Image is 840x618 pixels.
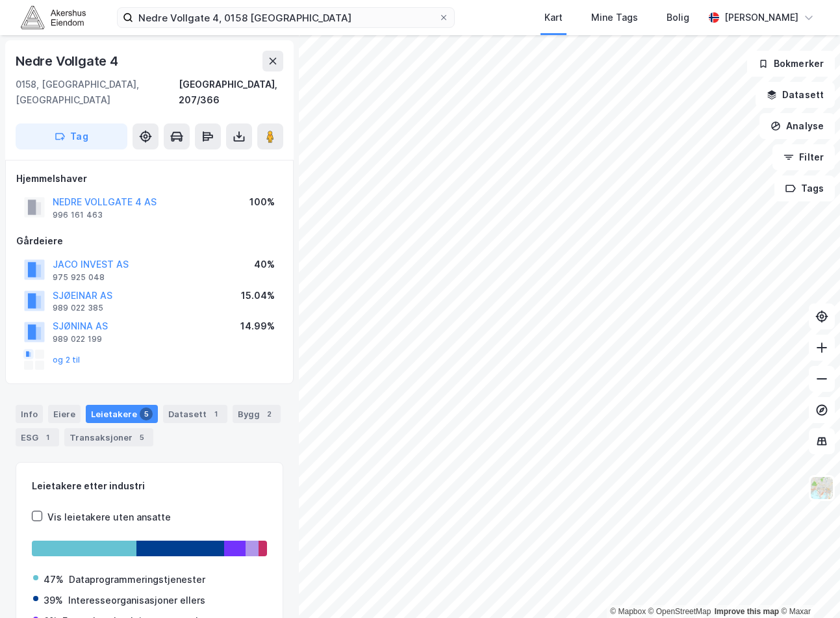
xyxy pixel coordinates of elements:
[53,334,102,344] div: 989 022 199
[544,10,563,25] div: Kart
[16,405,43,423] div: Info
[53,210,103,220] div: 996 161 463
[16,51,121,71] div: Nedre Vollgate 4
[140,407,153,420] div: 5
[53,303,103,313] div: 989 022 385
[209,407,222,420] div: 1
[133,8,439,27] input: Søk på adresse, matrikkel, gårdeiere, leietakere eller personer
[86,405,158,423] div: Leietakere
[648,607,711,616] a: OpenStreetMap
[16,171,283,187] div: Hjemmelshaver
[135,431,148,444] div: 5
[610,607,646,616] a: Mapbox
[240,318,275,334] div: 14.99%
[254,257,275,272] div: 40%
[163,405,227,423] div: Datasett
[68,593,205,608] div: Interesseorganisasjoner ellers
[591,10,638,25] div: Mine Tags
[249,194,275,210] div: 100%
[772,144,835,170] button: Filter
[775,556,840,618] iframe: Chat Widget
[53,272,105,283] div: 975 925 048
[32,478,267,494] div: Leietakere etter industri
[747,51,835,77] button: Bokmerker
[262,407,275,420] div: 2
[47,509,171,525] div: Vis leietakere uten ansatte
[16,123,127,149] button: Tag
[809,476,834,500] img: Z
[44,572,64,587] div: 47%
[775,556,840,618] div: Kontrollprogram for chat
[16,233,283,249] div: Gårdeiere
[48,405,81,423] div: Eiere
[64,428,153,446] div: Transaksjoner
[759,113,835,139] button: Analyse
[44,593,63,608] div: 39%
[41,431,54,444] div: 1
[233,405,281,423] div: Bygg
[756,82,835,108] button: Datasett
[179,77,283,108] div: [GEOGRAPHIC_DATA], 207/366
[241,288,275,303] div: 15.04%
[715,607,779,616] a: Improve this map
[16,428,59,446] div: ESG
[69,572,205,587] div: Dataprogrammeringstjenester
[16,77,179,108] div: 0158, [GEOGRAPHIC_DATA], [GEOGRAPHIC_DATA]
[724,10,798,25] div: [PERSON_NAME]
[21,6,86,29] img: akershus-eiendom-logo.9091f326c980b4bce74ccdd9f866810c.svg
[667,10,689,25] div: Bolig
[774,175,835,201] button: Tags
